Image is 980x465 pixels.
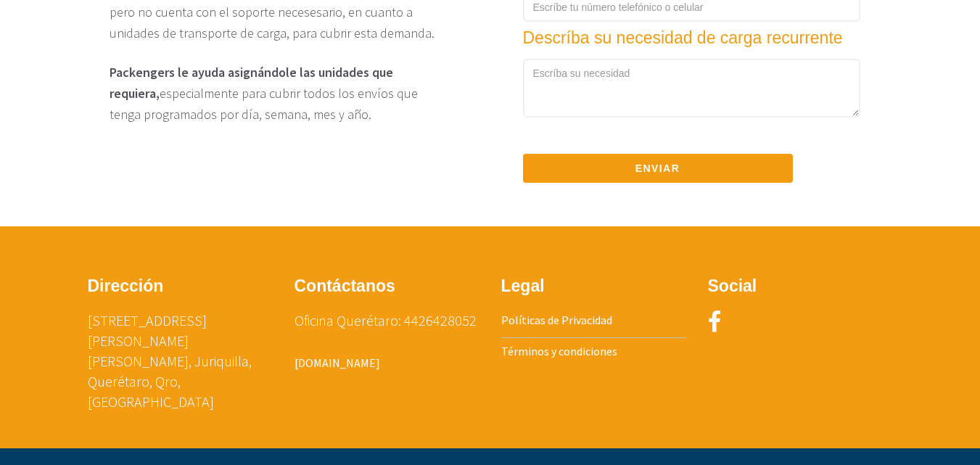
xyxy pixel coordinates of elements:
[110,64,393,102] b: Packengers le ayuda asignándole las unidades que requiera,
[523,154,793,183] button: Enviar
[907,392,963,448] iframe: Drift Widget Chat Controller
[681,242,971,401] iframe: Drift Widget Chat Window
[110,55,437,125] p: especialmente para cubrir todos los envíos que tenga programados por día, semana, mes y año.
[295,310,479,373] p: Oficina Querétaro: 4426428052
[523,29,860,47] h4: Descríba su necesidad de carga recurrente
[88,276,164,295] b: Dirección
[501,313,612,327] a: Políticas de Privacidad
[501,276,545,295] b: Legal
[295,355,380,370] a: [DOMAIN_NAME]
[501,344,617,358] a: Términos y condiciones
[88,310,273,412] p: [STREET_ADDRESS][PERSON_NAME] [PERSON_NAME], Juriquilla, Querétaro, Qro, [GEOGRAPHIC_DATA]
[295,276,395,295] b: Contáctanos
[295,334,472,349] a: [EMAIL_ADDRESS][DOMAIN_NAME]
